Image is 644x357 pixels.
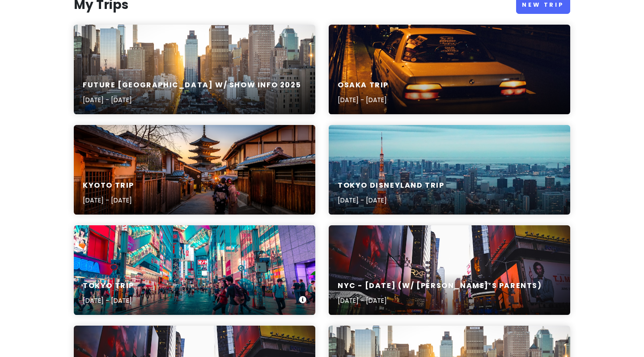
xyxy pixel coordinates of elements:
h6: Tokyo Disneyland Trip [338,181,445,190]
p: [DATE] - [DATE] [338,296,542,305]
h6: Tokyo Trip [83,281,134,291]
p: [DATE] - [DATE] [83,195,134,205]
h6: Future [GEOGRAPHIC_DATA] w/ Show Info 2025 [83,81,301,90]
p: [DATE] - [DATE] [338,95,389,105]
a: Time Square, New York during daytimeNYC - [DATE] (w/ [PERSON_NAME]’s Parents)[DATE] - [DATE] [329,225,570,315]
h6: NYC - [DATE] (w/ [PERSON_NAME]’s Parents) [338,281,542,291]
a: Eiffel Tower, Paris during duskTokyo Disneyland Trip[DATE] - [DATE] [329,125,570,215]
a: people walking on road near well-lit buildingsTokyo Trip[DATE] - [DATE] [74,225,315,315]
a: white sedanOsaka Trip[DATE] - [DATE] [329,25,570,114]
p: [DATE] - [DATE] [83,296,134,305]
p: [DATE] - [DATE] [338,195,445,205]
p: [DATE] - [DATE] [83,95,301,105]
a: two women in purple and pink kimono standing on streetKyoto Trip[DATE] - [DATE] [74,125,315,215]
h6: Osaka Trip [338,81,389,90]
a: high rise buildings city scape photographyFuture [GEOGRAPHIC_DATA] w/ Show Info 2025[DATE] - [DATE] [74,25,315,114]
h6: Kyoto Trip [83,181,134,190]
